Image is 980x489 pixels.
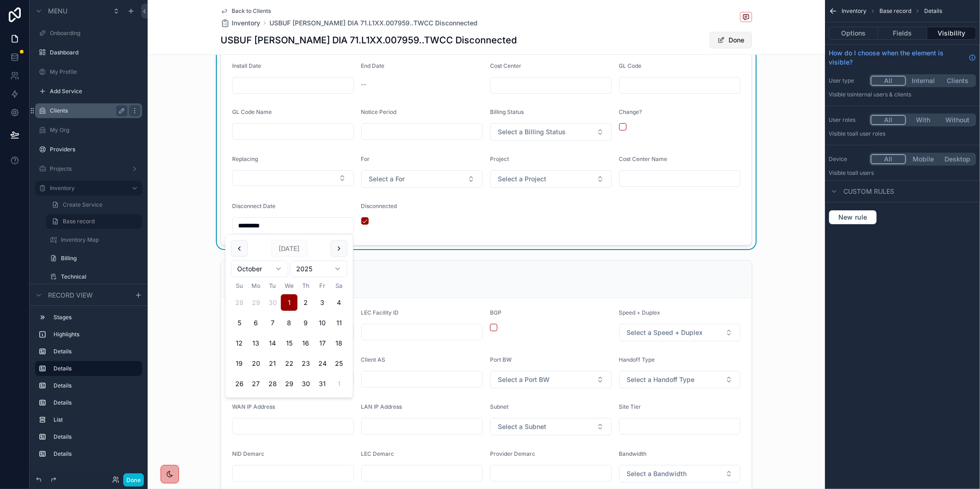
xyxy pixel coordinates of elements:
[843,187,894,196] span: Custom rules
[248,281,264,291] th: Monday
[490,62,521,69] span: Cost Center
[490,170,612,188] button: Select Button
[50,185,124,192] label: Inventory
[50,126,140,134] label: My Org
[221,18,260,28] a: Inventory
[331,315,347,331] button: Saturday, October 11th, 2025
[248,355,264,372] button: Monday, October 20th, 2025
[361,170,483,188] button: Select Button
[361,203,397,209] span: Disconnected
[231,281,347,392] table: October 2025
[490,108,524,115] span: Billing Status
[314,335,331,352] button: Friday, October 17th, 2025
[298,281,314,291] th: Thursday
[281,376,298,392] button: Wednesday, October 29th, 2025
[61,255,140,262] a: Billing
[264,335,281,352] button: Tuesday, October 14th, 2025
[54,365,135,372] label: Details
[940,154,975,164] button: Desktop
[314,294,331,311] button: Friday, October 3rd, 2025
[842,7,866,15] span: Inventory
[63,218,95,225] span: Base record
[879,7,911,15] span: Base record
[906,115,941,125] button: With
[829,116,866,124] label: User roles
[331,281,347,291] th: Saturday
[829,27,878,40] button: Options
[50,68,140,76] label: My Profile
[829,169,976,177] p: Visible to
[54,348,138,355] label: Details
[298,294,314,311] button: Thursday, October 2nd, 2025
[61,236,140,244] label: Inventory Map
[48,291,93,300] span: Record view
[906,154,941,164] button: Mobile
[264,281,281,291] th: Tuesday
[298,355,314,372] button: Thursday, October 23rd, 2025
[231,355,248,372] button: Sunday, October 19th, 2025
[264,315,281,331] button: Tuesday, October 7th, 2025
[498,174,546,184] span: Select a Project
[54,433,138,441] label: Details
[231,376,248,392] button: Sunday, October 26th, 2025
[924,7,942,15] span: Details
[314,315,331,331] button: Friday, October 10th, 2025
[264,294,281,311] button: Tuesday, September 30th, 2025
[50,107,124,114] label: Clients
[710,32,752,48] button: Done
[852,91,911,98] span: Internal users & clients
[269,18,478,28] a: USBUF [PERSON_NAME] DIA 71.L1XX.007959..TWCC Disconnected
[298,376,314,392] button: Thursday, October 30th, 2025
[281,315,298,331] button: Wednesday, October 8th, 2025
[231,294,248,311] button: Sunday, September 28th, 2025
[829,91,976,98] p: Visible to
[54,331,138,338] label: Highlights
[54,314,138,321] label: Stages
[264,376,281,392] button: Tuesday, October 28th, 2025
[50,30,140,37] label: Onboarding
[871,76,906,86] button: All
[231,281,248,291] th: Sunday
[232,62,261,69] span: Install Date
[231,335,248,352] button: Sunday, October 12th, 2025
[61,273,140,280] label: Technical
[878,27,927,40] button: Fields
[829,48,965,67] span: How do I choose when the element is visible?
[281,355,298,372] button: Wednesday, October 22nd, 2025
[50,165,127,173] label: Projects
[829,130,976,137] p: Visible to
[232,170,354,186] button: Select Button
[619,62,642,69] span: GL Code
[281,335,298,352] button: Wednesday, October 15th, 2025
[940,115,975,125] button: Without
[264,355,281,372] button: Tuesday, October 21st, 2025
[835,213,871,221] span: New rule
[281,294,298,311] button: Today, Wednesday, October 1st, 2025, selected
[298,335,314,352] button: Thursday, October 16th, 2025
[248,315,264,331] button: Monday, October 6th, 2025
[927,27,976,40] button: Visibility
[248,335,264,352] button: Monday, October 13th, 2025
[232,108,272,115] span: GL Code Name
[314,355,331,372] button: Friday, October 24th, 2025
[50,146,140,153] label: Providers
[361,80,367,89] span: --
[829,155,866,163] label: Device
[232,155,258,162] span: Replacing
[829,48,976,67] a: How do I choose when the element is visible?
[314,376,331,392] button: Friday, October 31st, 2025
[248,294,264,311] button: Monday, September 29th, 2025
[331,355,347,372] button: Saturday, October 25th, 2025
[331,335,347,352] button: Saturday, October 18th, 2025
[46,214,142,229] a: Base record
[232,203,275,209] span: Disconnect Date
[871,154,906,164] button: All
[221,7,271,15] a: Back to Clients
[232,18,260,28] span: Inventory
[619,108,642,115] span: Change?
